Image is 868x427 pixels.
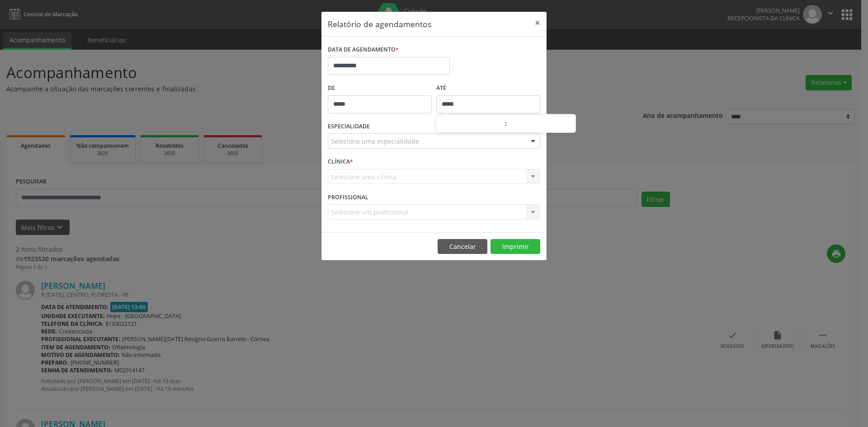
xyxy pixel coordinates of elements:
label: PROFISSIONAL [328,190,368,204]
input: Hour [436,115,505,133]
label: DATA DE AGENDAMENTO [328,43,399,57]
button: Close [528,12,547,34]
button: Cancelar [438,239,487,254]
label: De [328,81,432,95]
h5: Relatório de agendamentos [328,18,431,30]
input: Minute [507,115,576,133]
button: Imprimir [491,239,540,254]
label: ATÉ [436,81,540,95]
label: CLÍNICA [328,155,353,169]
span: : [505,114,507,132]
span: Seleciona uma especialidade [331,136,419,146]
label: ESPECIALIDADE [328,120,370,134]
